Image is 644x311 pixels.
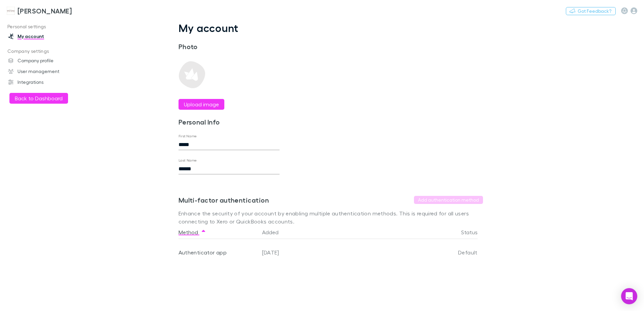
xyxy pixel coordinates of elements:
[179,99,224,110] button: Upload image
[262,226,287,239] button: Added
[179,196,269,204] h3: Multi-factor authentication
[566,7,616,15] button: Got Feedback?
[179,209,483,226] p: Enhance the security of your account by enabling multiple authentication methods. This is require...
[179,22,483,34] h1: My account
[179,134,197,139] label: First Name
[179,239,257,266] div: Authenticator app
[184,100,219,108] label: Upload image
[179,118,280,126] h3: Personal Info
[179,158,197,163] label: Last Name
[417,239,478,266] div: Default
[259,239,417,266] div: [DATE]
[1,55,91,66] a: Company profile
[18,7,72,15] h3: [PERSON_NAME]
[461,226,486,239] button: Status
[621,288,637,304] div: Open Intercom Messenger
[414,196,483,204] button: Add authentication method
[9,93,68,104] button: Back to Dashboard
[7,7,15,15] img: Hales Douglass's Logo
[3,3,76,19] a: [PERSON_NAME]
[179,42,280,50] h3: Photo
[179,61,205,88] img: Preview
[179,226,206,239] button: Method
[1,66,91,77] a: User management
[1,47,91,56] p: Company settings
[1,77,91,88] a: Integrations
[1,31,91,42] a: My account
[1,23,91,31] p: Personal settings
